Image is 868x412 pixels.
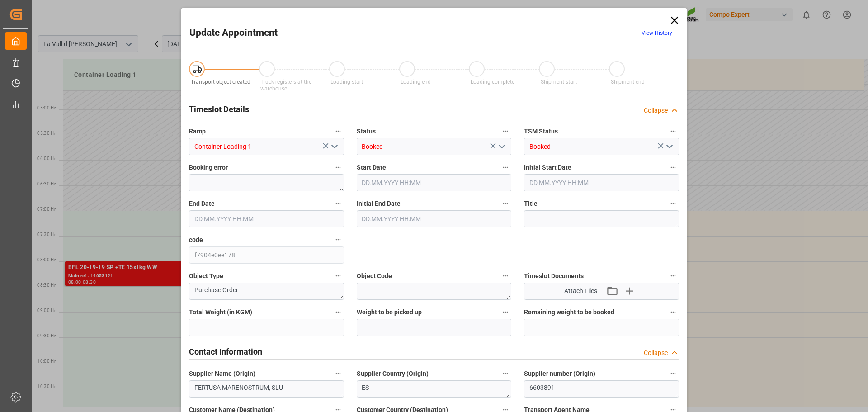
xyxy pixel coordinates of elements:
[189,138,344,155] input: Type to search/select
[357,271,392,281] span: Object Code
[500,161,511,173] button: Start Date
[667,161,679,173] button: Initial Start Date
[357,163,386,172] span: Start Date
[191,79,250,85] span: Transport object created
[667,125,679,137] button: TSM Status
[189,163,228,172] span: Booking error
[330,79,363,85] span: Loading start
[357,127,376,136] span: Status
[357,380,512,398] textarea: ES
[401,79,431,85] span: Loading end
[667,306,679,318] button: Remaining weight to be booked
[524,369,595,379] span: Supplier number (Origin)
[564,286,597,296] span: Attach Files
[611,79,645,85] span: Shipment end
[327,140,340,154] button: open menu
[189,271,223,281] span: Object Type
[524,308,614,317] span: Remaining weight to be booked
[189,26,278,40] h2: Update Appointment
[500,306,511,318] button: Weight to be picked up
[524,127,558,136] span: TSM Status
[189,346,262,358] h2: Contact Information
[644,348,668,358] div: Collapse
[524,199,538,208] span: Title
[471,79,514,85] span: Loading complete
[332,198,344,209] button: End Date
[357,174,512,191] input: DD.MM.YYYY HH:MM
[662,140,675,154] button: open menu
[524,271,584,281] span: Timeslot Documents
[357,138,512,155] input: Type to search/select
[189,199,215,208] span: End Date
[189,380,344,398] textarea: FERTUSA MARENOSTRUM, SLU
[332,270,344,282] button: Object Type
[332,125,344,137] button: Ramp
[332,368,344,379] button: Supplier Name (Origin)
[524,380,679,398] textarea: 6603891
[495,140,508,154] button: open menu
[189,308,252,317] span: Total Weight (in KGM)
[541,79,577,85] span: Shipment start
[189,103,249,115] h2: Timeslot Details
[189,369,255,379] span: Supplier Name (Origin)
[332,306,344,318] button: Total Weight (in KGM)
[357,199,401,208] span: Initial End Date
[500,270,511,282] button: Object Code
[357,308,422,317] span: Weight to be picked up
[189,210,344,227] input: DD.MM.YYYY HH:MM
[189,235,203,245] span: code
[642,30,672,36] a: View History
[524,163,571,172] span: Initial Start Date
[500,198,511,209] button: Initial End Date
[189,127,206,136] span: Ramp
[357,210,512,227] input: DD.MM.YYYY HH:MM
[500,125,511,137] button: Status
[332,161,344,173] button: Booking error
[667,368,679,379] button: Supplier number (Origin)
[667,270,679,282] button: Timeslot Documents
[332,234,344,246] button: code
[260,79,311,92] span: Truck registers at the warehouse
[357,369,429,379] span: Supplier Country (Origin)
[644,106,668,115] div: Collapse
[524,174,679,191] input: DD.MM.YYYY HH:MM
[189,283,344,300] textarea: Purchase Order
[667,198,679,209] button: Title
[500,368,511,379] button: Supplier Country (Origin)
